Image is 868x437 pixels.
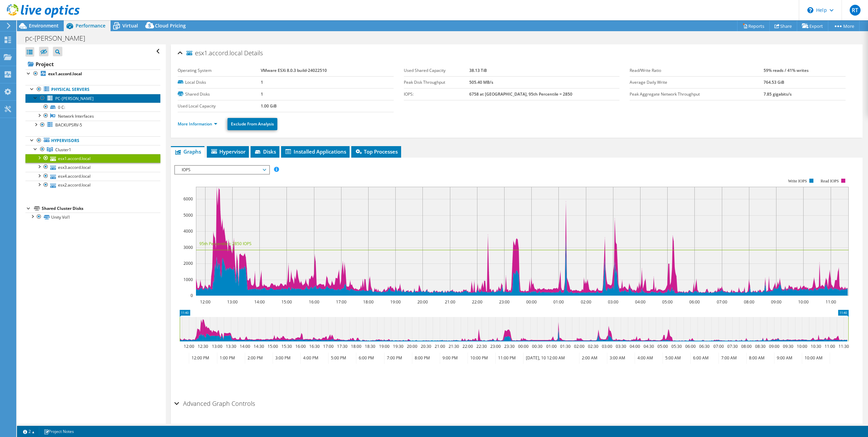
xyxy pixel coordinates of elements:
span: Cloud Pricing [155,22,186,29]
a: PC-[PERSON_NAME] [25,94,160,103]
text: 19:00 [379,343,390,349]
text: 04:00 [630,343,640,349]
label: Operating System [178,67,261,74]
text: 23:00 [490,343,501,349]
label: Shared Disks [178,91,261,98]
text: 0 [191,293,193,298]
a: Share [769,21,797,31]
text: 10:00 [798,299,809,305]
text: 14:00 [254,299,265,305]
a: esx1.accord.local [25,69,160,78]
text: 21:30 [449,343,459,349]
text: 17:30 [337,343,348,349]
text: 11:00 [825,343,835,349]
text: 03:00 [608,299,618,305]
text: 95th Percentile = 2850 IOPS [199,241,252,246]
text: 22:00 [472,299,482,305]
text: 5000 [183,212,193,218]
b: 6758 at [GEOGRAPHIC_DATA], 95th Percentile = 2850 [469,91,572,97]
text: 1000 [183,277,193,282]
text: 09:00 [769,343,780,349]
span: Hypervisor [210,148,245,155]
text: 13:00 [212,343,222,349]
a: More [828,21,860,31]
b: 764.53 GiB [764,79,784,85]
span: Environment [29,22,59,29]
text: 23:30 [504,343,515,349]
text: 6000 [183,196,193,202]
text: 16:00 [309,299,319,305]
span: IOPS [178,166,265,174]
text: 17:00 [336,299,347,305]
a: Unity Vol1 [25,213,160,221]
text: 05:00 [657,343,668,349]
b: esx1.accord.local [48,71,82,77]
text: 18:00 [351,343,361,349]
text: 13:30 [226,343,236,349]
text: 02:00 [581,299,591,305]
h2: Advanced Graph Controls [174,397,255,410]
text: 03:00 [602,343,612,349]
label: Local Disks [178,79,261,86]
span: Disks [254,148,276,155]
span: Virtual [122,22,138,29]
span: Graphs [174,148,201,155]
label: Average Daily Write [630,79,764,86]
span: RT [850,5,861,16]
a: Reports [737,21,770,31]
text: 06:00 [685,343,696,349]
span: Performance [76,22,105,29]
text: 04:00 [635,299,646,305]
text: 06:30 [699,343,710,349]
text: 07:00 [713,343,724,349]
a: Project Notes [39,427,79,436]
text: 2000 [183,260,193,266]
text: 09:30 [783,343,793,349]
h1: pc-[PERSON_NAME] [22,35,96,42]
text: 12:00 [200,299,211,305]
a: 2 [18,427,39,436]
a: esx4.accord.local [25,172,160,181]
label: Used Local Capacity [178,103,261,110]
b: 38.13 TiB [469,67,487,73]
span: esx1.accord.local [186,50,242,57]
text: 10:30 [811,343,821,349]
a: 0 C: [25,103,160,112]
label: IOPS: [404,91,470,98]
label: Peak Aggregate Network Throughput [630,91,764,98]
label: Peak Disk Throughput [404,79,470,86]
text: 12:00 [184,343,194,349]
b: 1 [261,91,263,97]
text: 4000 [183,228,193,234]
text: 19:00 [390,299,401,305]
text: 04:30 [644,343,654,349]
text: 20:00 [417,299,428,305]
b: 1 [261,79,263,85]
text: 00:30 [532,343,542,349]
text: 14:00 [240,343,250,349]
text: 22:00 [462,343,473,349]
text: 12:30 [198,343,208,349]
text: 01:00 [553,299,564,305]
text: 16:30 [309,343,320,349]
text: 20:00 [407,343,417,349]
text: 08:30 [755,343,766,349]
text: 11:00 [826,299,836,305]
text: 02:30 [588,343,598,349]
text: 13:00 [227,299,238,305]
text: 03:30 [616,343,626,349]
label: Used Shared Capacity [404,67,470,74]
text: 10:00 [797,343,807,349]
span: Cluster1 [55,147,71,153]
text: 07:30 [727,343,738,349]
text: 20:30 [421,343,431,349]
text: 08:00 [741,343,752,349]
div: Shared Cluster Disks [42,204,160,213]
a: Cluster1 [25,145,160,154]
a: BACKUPSRV-5 [25,121,160,130]
text: 3000 [183,244,193,250]
text: 15:00 [268,343,278,349]
b: 1.00 GiB [261,103,277,109]
text: 02:00 [574,343,585,349]
text: 17:00 [323,343,334,349]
